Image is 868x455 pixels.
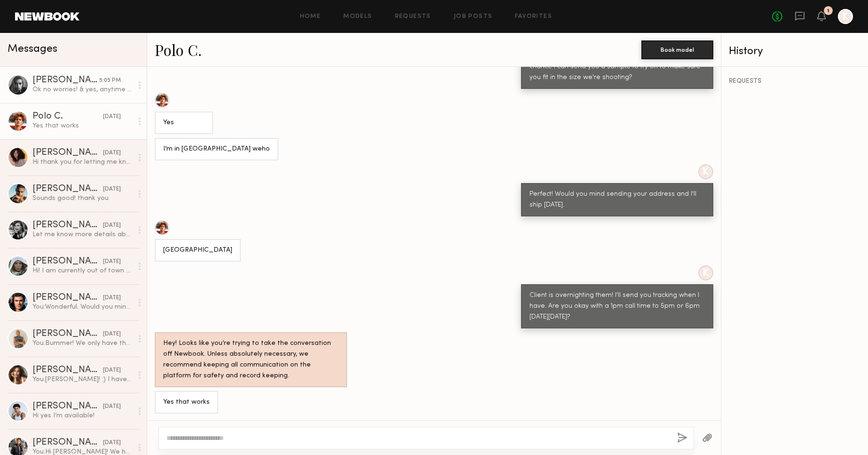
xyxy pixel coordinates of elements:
div: Hi thank you for letting me know! I just found out I am available that day. For half day I typica... [32,158,133,167]
div: [PERSON_NAME] [32,438,103,447]
div: [PERSON_NAME] [32,293,103,303]
div: 1 [827,8,829,14]
div: [PERSON_NAME] [32,402,103,411]
a: Favorites [515,14,552,20]
div: [DATE] [103,221,121,230]
div: [DATE] [103,402,121,411]
div: Hi! I am currently out of town or I would love to!!! [32,266,133,275]
div: You: [PERSON_NAME]! :) I have a shoot coming up for Sportiqe with photographer [PERSON_NAME] on [... [32,375,133,384]
div: [DATE] [103,439,121,447]
div: [PERSON_NAME] O. [32,329,103,339]
div: [GEOGRAPHIC_DATA] [163,245,232,256]
div: Client is overnighting them! I'll send you tracking when I have. Are you okay with a 1pm call tim... [529,290,705,323]
div: [DATE] [103,149,121,158]
a: Book model [641,45,713,53]
div: Yes that works [163,397,210,408]
div: Yes [163,118,205,128]
div: [DATE] [103,294,121,303]
div: Let me know more details about the job please :) [32,230,133,239]
div: [PERSON_NAME] [32,184,103,194]
div: [DATE] [103,185,121,194]
div: [PERSON_NAME] [32,148,103,158]
div: You: Wonderful. Would you mind holding the time? Are you able to send in a casting digitals + vid... [32,303,133,311]
div: History [729,46,860,57]
div: [PERSON_NAME] [32,221,103,230]
div: [PERSON_NAME] [32,366,103,375]
div: I’m in [GEOGRAPHIC_DATA] weho [163,144,270,155]
a: Home [300,14,321,20]
div: You: Bummer! We only have the 16th as an option. Let me know if anything changes! [32,339,133,348]
a: Requests [395,14,431,20]
div: [DATE] [103,257,121,266]
div: 5:05 PM [99,76,121,85]
span: Messages [8,44,57,55]
div: Ok no worries! & yes, anytime / morning works as well Tues! [32,85,133,94]
div: Yes that works [32,121,133,130]
div: Polo C. [32,112,103,121]
div: [DATE] [103,112,121,121]
div: [PERSON_NAME] [32,257,103,266]
div: Hi yes I’m available! [32,411,133,420]
div: Sounds good! thank you [32,194,133,203]
div: REQUESTS [729,78,860,85]
a: Job Posts [454,14,493,20]
div: Hey! Looks like you’re trying to take the conversation off Newbook. Unless absolutely necessary, ... [163,338,339,382]
div: Perfect! Would you mind sending your address and I'll ship [DATE]. [529,189,705,211]
button: Book model [641,40,713,59]
a: Polo C. [155,40,202,60]
div: [PERSON_NAME] [32,76,99,85]
div: Polo! We are about ready to confirm. Is there any chance I can send you a sample to try on to mak... [529,51,705,83]
a: Models [343,14,372,20]
div: [DATE] [103,330,121,339]
div: [DATE] [103,366,121,375]
a: K [838,9,853,24]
